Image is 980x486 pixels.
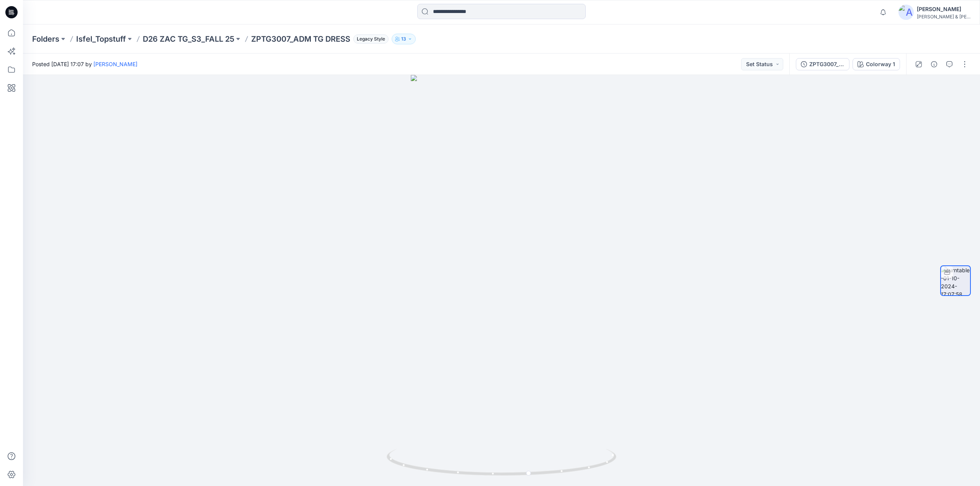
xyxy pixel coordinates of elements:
div: ZPTG3007_ADM TG DRESS [809,60,844,68]
span: Posted [DATE] 17:07 by [32,60,137,68]
p: ZPTG3007_ADM TG DRESS [251,34,350,44]
div: [PERSON_NAME] [917,5,970,14]
div: [PERSON_NAME] & [PERSON_NAME] [917,14,970,20]
span: Legacy Style [353,34,389,44]
button: Legacy Style [350,34,389,44]
img: avatar [898,5,914,20]
button: Details [928,58,940,70]
a: Folders [32,34,59,44]
button: Colorway 1 [853,58,900,70]
p: 13 [401,35,406,43]
img: turntable-01-10-2024-17:07:58 [941,266,970,295]
button: 13 [392,34,416,44]
a: D26 ZAC TG_S3_FALL 25 [143,34,234,44]
div: Colorway 1 [866,60,895,68]
a: [PERSON_NAME] [93,61,137,67]
button: ZPTG3007_ADM TG DRESS [796,58,849,70]
a: Isfel_Topstuff [76,34,126,44]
